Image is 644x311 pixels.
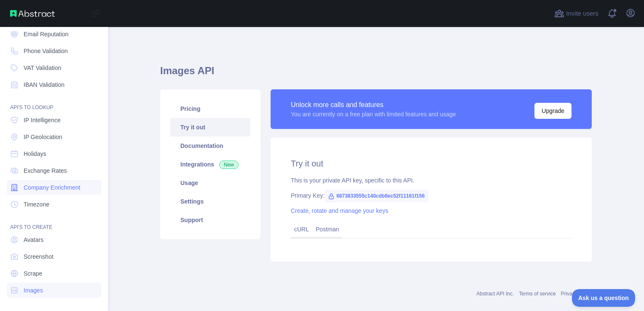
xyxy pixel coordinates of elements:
[160,64,592,84] h1: Images API
[24,64,61,72] span: VAT Validation
[7,266,101,281] a: Scrape
[7,163,101,178] a: Exchange Rates
[572,289,636,307] iframe: Toggle Customer Support
[7,249,101,264] a: Screenshot
[170,192,250,211] a: Settings
[7,180,101,195] a: Company Enrichment
[291,207,388,214] a: Create, rotate and manage your keys
[170,137,250,155] a: Documentation
[24,269,42,278] span: Scrape
[7,27,101,42] a: Email Reputation
[534,103,572,119] button: Upgrade
[7,283,101,298] a: Images
[566,9,598,19] span: Invite users
[219,161,239,169] span: New
[170,118,250,137] a: Try it out
[24,252,54,261] span: Screenshot
[7,43,101,59] a: Phone Validation
[24,150,46,158] span: Holidays
[24,133,62,141] span: IP Geolocation
[325,190,428,202] span: 6873833555c140cdb6ec52f11161f156
[24,116,61,124] span: IP Intelligence
[477,291,514,297] a: Abstract API Inc.
[24,80,64,89] span: IBAN Validation
[291,158,572,169] h2: Try it out
[291,176,572,185] div: This is your private API key, specific to this API.
[291,110,456,118] div: You are currently on a free plan with limited features and usage
[291,191,572,200] div: Primary Key:
[519,291,555,297] a: Terms of service
[7,214,101,231] div: API'S TO CREATE
[170,174,250,192] a: Usage
[561,291,592,297] a: Privacy policy
[553,7,600,20] button: Invite users
[24,236,43,244] span: Avatars
[10,10,55,17] img: Abstract API
[24,166,67,175] span: Exchange Rates
[170,99,250,118] a: Pricing
[7,232,101,247] a: Avatars
[170,211,250,229] a: Support
[170,155,250,174] a: Integrations New
[291,100,456,110] div: Unlock more calls and features
[7,113,101,128] a: IP Intelligence
[7,129,101,145] a: IP Geolocation
[7,197,101,212] a: Timezone
[24,47,68,55] span: Phone Validation
[294,226,309,233] a: cURL
[7,77,101,92] a: IBAN Validation
[7,94,101,111] div: API'S TO LOOKUP
[7,146,101,161] a: Holidays
[7,60,101,75] a: VAT Validation
[24,200,49,209] span: Timezone
[24,30,69,38] span: Email Reputation
[24,183,80,192] span: Company Enrichment
[312,223,342,236] a: Postman
[24,286,43,295] span: Images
